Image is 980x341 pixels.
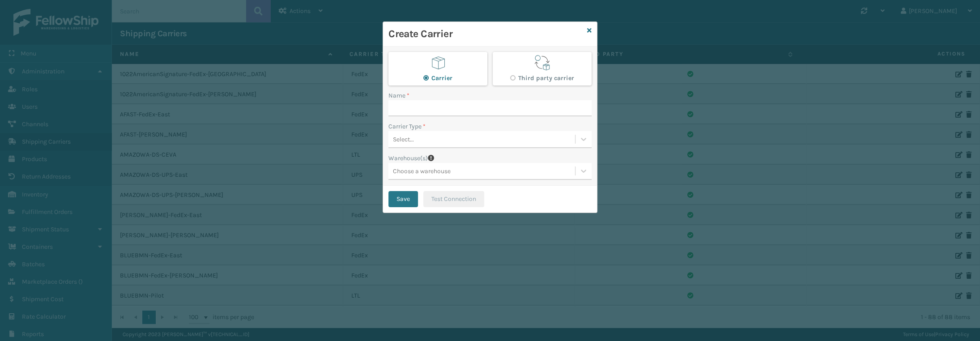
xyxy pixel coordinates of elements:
[388,191,418,207] button: Save
[388,122,426,131] label: Carrier Type
[510,74,574,82] label: Third party carrier
[423,74,452,82] label: Carrier
[388,27,584,41] h3: Create Carrier
[388,153,428,163] label: Warehouse(s)
[423,191,484,207] button: Test Connection
[388,91,409,100] label: Name
[393,135,414,144] div: Select...
[393,166,451,176] div: Choose a warehouse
